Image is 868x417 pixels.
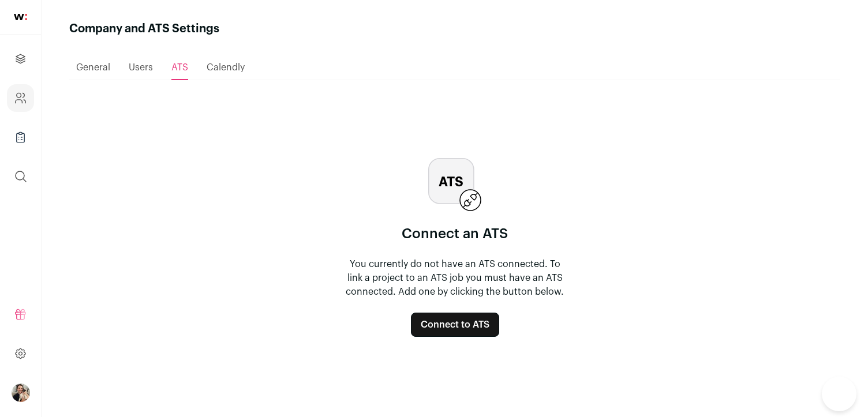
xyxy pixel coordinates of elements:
[69,21,219,37] h1: Company and ATS Settings
[76,63,110,72] span: General
[12,384,30,402] button: Open dropdown
[7,123,34,151] a: Company Lists
[12,384,30,402] img: 18356084-medium_jpg
[207,63,245,72] span: Calendly
[171,63,188,72] span: ATS
[344,257,566,299] p: You currently do not have an ATS connected. To link a project to an ATS job you must have an ATS ...
[411,313,499,337] button: Connect to ATS
[402,225,508,243] p: Connect an ATS
[129,63,153,72] span: Users
[14,14,27,20] img: wellfound-shorthand-0d5821cbd27db2630d0214b213865d53afaa358527fdda9d0ea32b1df1b89c2c.svg
[76,56,110,79] a: General
[129,56,153,79] a: Users
[822,377,856,411] iframe: Help Scout Beacon - Open
[7,84,34,112] a: Company and ATS Settings
[7,45,34,73] a: Projects
[207,56,245,79] a: Calendly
